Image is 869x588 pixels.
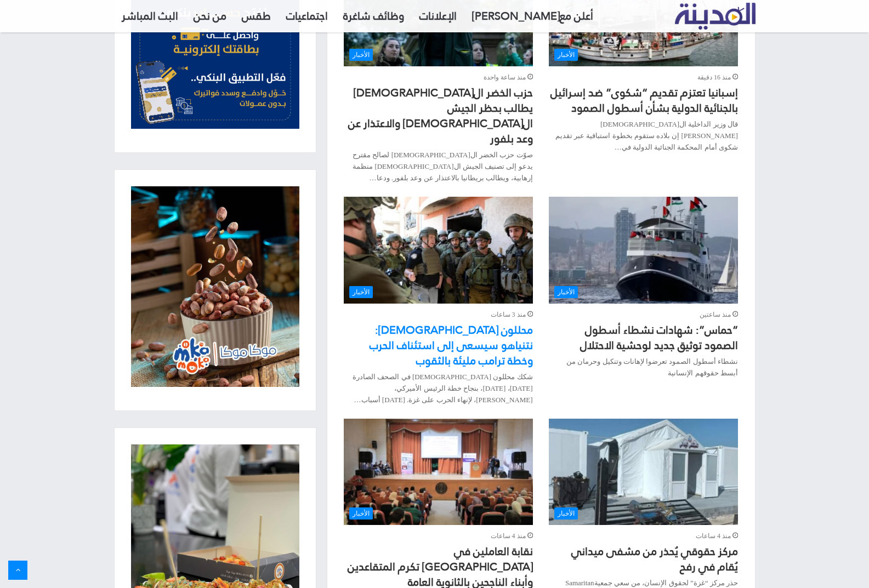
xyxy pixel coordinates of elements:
[580,319,738,356] a: “حماس”: شهادات نشطاء أسطول الصمود توثيق جديد لوحشية الاحتلال
[484,72,533,83] span: منذ ساعة واحدة
[549,197,737,303] a: “حماس”: شهادات نشطاء أسطول الصمود توثيق جديد لوحشية الاحتلال
[549,419,737,525] a: مركز حقوقي يُحذر من مشفى ميداني يُقام في رفح
[697,72,738,83] span: منذ 16 دقيقة
[491,530,533,542] span: منذ 4 ساعات
[344,371,532,406] p: شكك محللون [DEMOGRAPHIC_DATA] في الصحف الصادرة [DATE]، [DATE]، بنجاح خطة الرئيس الأميركي، [PERSON...
[491,309,533,321] span: منذ 3 ساعات
[549,356,737,379] p: نشطاء أسطول الصمود تعرضوا لإهانات وتنكيل وحرمان من أبسط حقوقهم الإنسانية
[349,49,373,61] span: الأخبار
[344,149,532,184] p: صوّت حزب الخضر ال[DEMOGRAPHIC_DATA] لصالح مقترح يدعو إلى تصنيف الجيش ال[DEMOGRAPHIC_DATA] منظمة إ...
[549,118,737,153] p: قال وزير الداخلية ال[DEMOGRAPHIC_DATA] [PERSON_NAME] إن بلاده ستقوم بخطوة استباقية عبر تقديم شكوى...
[696,530,738,542] span: منذ 4 ساعات
[348,82,533,149] a: حزب الخضر ال[DEMOGRAPHIC_DATA] يطالب بحظر الجيش ال[DEMOGRAPHIC_DATA] والاعتذار عن وعد بلفور
[675,3,756,30] img: تلفزيون المدينة
[549,419,737,525] img: صورة مركز حقوقي يُحذر من مشفى ميداني يُقام في رفح
[344,197,532,303] a: محللون إسرائيليون: نتنياهو سيسعى إلى استئناف الحرب وخطة ترامب مليئة بالثقوب
[349,286,373,298] span: الأخبار
[554,49,578,61] span: الأخبار
[550,82,738,118] a: إسبانيا تعتزم تقديم “شكوى” ضد إسرائيل بالجنائية الدولية بشأن أسطول الصمود
[700,309,738,321] span: منذ ساعتين
[549,197,737,303] img: صورة “حماس”: شهادات نشطاء أسطول الصمود توثيق جديد لوحشية الاحتلال
[344,419,532,525] img: صورة نقابة العاملين في جامعة خضوري تكرم المتقاعدين وأبناء الناجحين بالثانوية العامة
[554,286,578,298] span: الأخبار
[675,3,756,30] a: تلفزيون المدينة
[344,197,532,303] img: صورة محللون إسرائيليون: نتنياهو سيسعى إلى استئناف الحرب وخطة ترامب مليئة بالثقوب
[344,419,532,525] a: نقابة العاملين في جامعة خضوري تكرم المتقاعدين وأبناء الناجحين بالثانوية العامة
[571,541,738,577] a: مركز حقوقي يُحذر من مشفى ميداني يُقام في رفح
[370,319,533,371] a: محللون [DEMOGRAPHIC_DATA]: نتنياهو سيسعى إلى استئناف الحرب وخطة ترامب مليئة بالثقوب
[554,507,578,520] span: الأخبار
[349,507,373,520] span: الأخبار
